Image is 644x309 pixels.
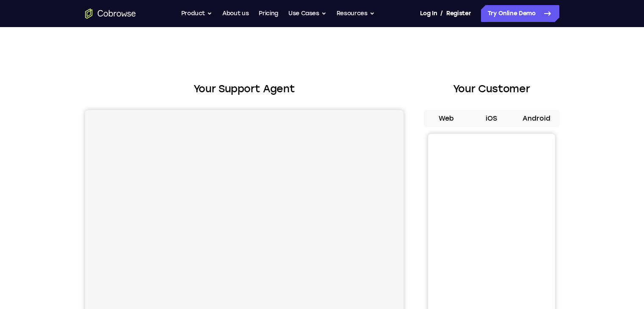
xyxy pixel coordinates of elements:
button: Product [181,5,213,22]
button: Web [424,110,469,127]
button: Android [514,110,559,127]
button: iOS [469,110,514,127]
button: Use Cases [288,5,326,22]
a: Go to the home page [85,8,136,19]
h2: Your Customer [424,81,559,97]
a: Register [446,5,471,22]
a: Try Online Demo [481,5,559,22]
a: Log In [420,5,437,22]
h2: Your Support Agent [85,81,404,97]
a: Pricing [259,5,278,22]
button: Resources [337,5,375,22]
a: About us [222,5,249,22]
span: / [440,8,443,19]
